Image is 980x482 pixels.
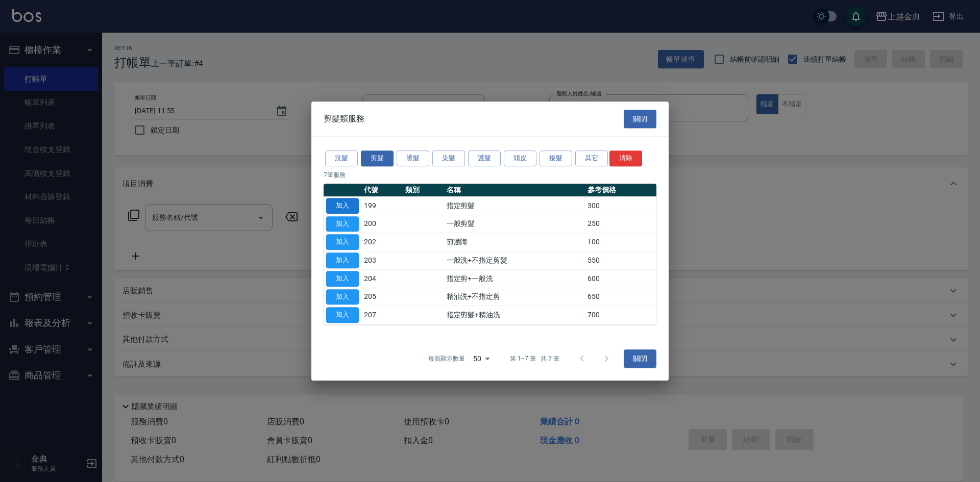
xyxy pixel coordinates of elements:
[585,184,656,197] th: 參考價格
[585,233,656,251] td: 100
[326,289,359,305] button: 加入
[510,354,559,363] p: 第 1–7 筆 共 7 筆
[444,288,585,306] td: 精油洗+不指定剪
[428,354,465,363] p: 每頁顯示數量
[504,150,536,166] button: 頭皮
[624,110,656,129] button: 關閉
[585,215,656,233] td: 250
[585,306,656,324] td: 700
[326,252,359,268] button: 加入
[469,345,494,372] div: 50
[609,150,642,166] button: 清除
[324,114,364,124] span: 剪髮類服務
[468,150,501,166] button: 護髮
[361,215,403,233] td: 200
[325,150,358,166] button: 洗髮
[324,170,656,180] p: 7 筆服務
[361,251,403,270] td: 203
[361,269,403,288] td: 204
[585,251,656,270] td: 550
[575,150,608,166] button: 其它
[326,216,359,232] button: 加入
[326,234,359,250] button: 加入
[585,269,656,288] td: 600
[361,306,403,324] td: 207
[432,150,465,166] button: 染髮
[397,150,429,166] button: 燙髮
[540,150,572,166] button: 接髮
[585,288,656,306] td: 650
[403,184,444,197] th: 類別
[444,233,585,251] td: 剪瀏海
[444,184,585,197] th: 名稱
[444,306,585,324] td: 指定剪髮+精油洗
[585,196,656,215] td: 300
[326,271,359,287] button: 加入
[361,184,403,197] th: 代號
[326,198,359,214] button: 加入
[444,269,585,288] td: 指定剪+一般洗
[361,233,403,251] td: 202
[444,215,585,233] td: 一般剪髮
[444,196,585,215] td: 指定剪髮
[624,349,656,368] button: 關閉
[361,196,403,215] td: 199
[361,288,403,306] td: 205
[444,251,585,270] td: 一般洗+不指定剪髮
[361,150,394,166] button: 剪髮
[326,307,359,323] button: 加入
